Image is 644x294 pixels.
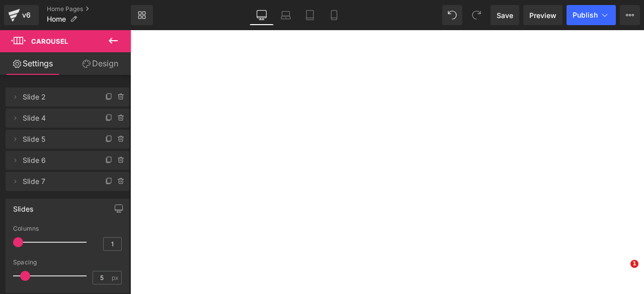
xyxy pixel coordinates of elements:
[23,172,92,191] span: Slide 7
[442,5,462,25] button: Undo
[23,130,92,149] span: Slide 5
[67,52,133,75] a: Design
[13,199,33,213] div: Slides
[250,5,274,25] a: Desktop
[47,5,131,13] a: Home Pages
[23,87,92,107] span: Slide 2
[466,5,487,25] button: Redo
[13,225,122,232] div: Columns
[620,5,640,25] button: More
[322,5,346,25] a: Mobile
[20,9,33,22] div: v6
[630,260,638,268] span: 1
[573,11,598,19] span: Publish
[529,10,556,21] span: Preview
[47,15,66,23] span: Home
[4,5,39,25] a: v6
[523,5,562,25] a: Preview
[23,151,92,170] span: Slide 6
[610,260,634,284] iframe: Intercom live chat
[112,274,120,281] span: px
[23,109,92,128] span: Slide 4
[497,10,513,21] span: Save
[31,37,68,45] span: Carousel
[298,5,322,25] a: Tablet
[13,259,122,266] div: Spacing
[131,5,153,25] a: New Library
[274,5,298,25] a: Laptop
[567,5,616,25] button: Publish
